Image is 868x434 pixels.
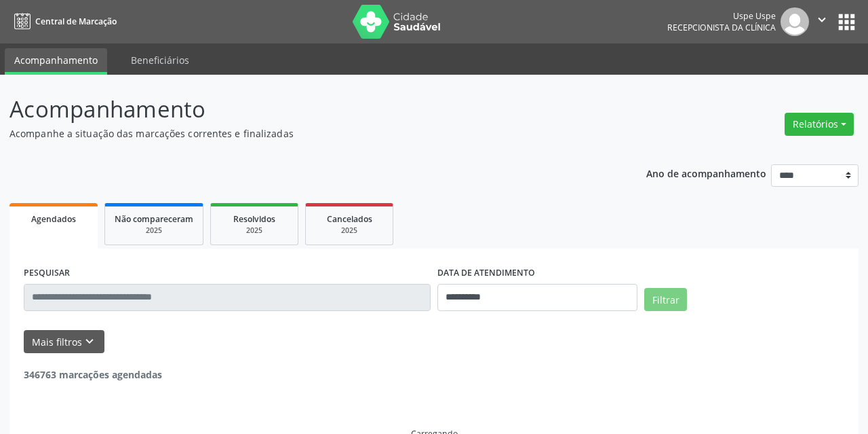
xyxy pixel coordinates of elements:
p: Acompanhamento [9,92,604,126]
a: Beneficiários [121,48,199,72]
a: Acompanhamento [5,48,107,75]
span: Resolvidos [233,213,275,225]
button: apps [835,10,859,34]
strong: 346763 marcações agendadas [24,368,162,381]
span: Agendados [31,213,76,225]
button: Mais filtroskeyboard_arrow_down [24,330,104,354]
i: keyboard_arrow_down [82,334,97,349]
button: Filtrar [644,288,687,311]
span: Recepcionista da clínica [667,22,776,33]
button: Relatórios [785,113,854,136]
button:  [809,7,835,36]
div: 2025 [220,225,288,236]
img: img [781,7,809,36]
div: 2025 [315,225,383,236]
p: Acompanhe a situação das marcações correntes e finalizadas [9,126,604,141]
span: Central de Marcação [35,16,117,27]
span: Cancelados [327,213,372,225]
label: DATA DE ATENDIMENTO [437,263,535,284]
label: PESQUISAR [24,263,70,284]
a: Central de Marcação [9,10,117,33]
div: 2025 [115,225,193,236]
span: Não compareceram [115,213,193,225]
i:  [814,12,829,27]
p: Ano de acompanhamento [646,164,766,181]
div: Uspe Uspe [667,10,776,22]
